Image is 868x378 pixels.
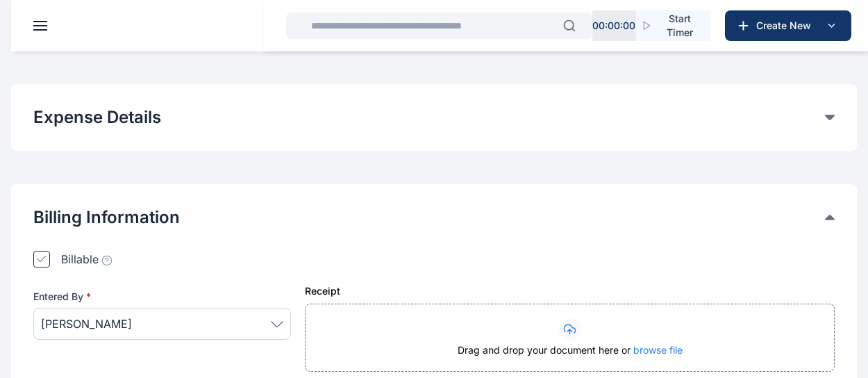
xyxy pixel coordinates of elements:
[592,19,635,33] p: 00 : 00 : 00
[660,12,699,40] span: Start Timer
[33,206,835,229] div: Billing Information
[33,106,835,129] div: Expense Details
[725,10,851,41] button: Create New
[61,251,99,268] p: Billable
[33,290,91,304] span: Entered By
[751,19,823,33] span: Create New
[636,10,710,41] button: Start Timer
[41,315,132,332] span: [PERSON_NAME]
[33,106,825,129] button: Expense Details
[33,206,825,229] button: Billing Information
[633,344,683,356] span: browse file
[101,255,112,266] img: info sign
[305,284,340,298] label: Receipt
[306,343,834,371] div: Drag and drop your document here or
